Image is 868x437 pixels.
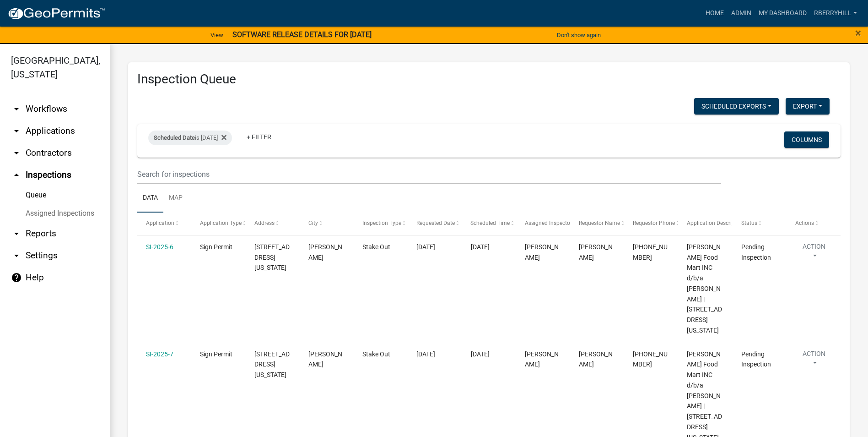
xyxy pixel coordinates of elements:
span: Address [254,220,275,226]
button: Export [786,98,830,115]
datatable-header-cell: Requestor Name [570,213,624,235]
span: Stake Out [362,350,390,358]
h3: Inspection Queue [137,71,841,87]
a: Data [137,184,163,213]
a: View [207,27,227,43]
span: Status [741,220,757,226]
datatable-header-cell: City [300,213,354,235]
span: × [855,27,861,39]
span: 10/06/2025 [416,350,435,358]
button: Columns [784,131,829,148]
span: Application Description [687,220,744,226]
a: Map [163,184,188,213]
a: My Dashboard [755,5,810,22]
datatable-header-cell: Address [245,213,299,235]
span: Randy Berryhill [525,243,559,261]
a: + Filter [239,129,279,145]
span: 317-819-0611 [633,243,668,261]
span: Actions [795,220,814,226]
span: Randy Berryhill [525,350,559,368]
div: [DATE] [471,349,507,360]
datatable-header-cell: Application [137,213,191,235]
a: SI-2025-6 [146,243,173,251]
span: MARION [308,350,342,368]
span: Inspection Type [362,220,401,226]
div: is [DATE] [148,131,232,145]
a: SI-2025-7 [146,350,173,358]
span: 4922 S WASHINGTON ST [254,243,290,272]
span: Application [146,220,174,226]
span: Application Type [200,220,242,226]
datatable-header-cell: Scheduled Time [462,213,516,235]
button: Scheduled Exports [694,98,779,115]
i: arrow_drop_down [11,250,22,261]
datatable-header-cell: Inspection Type [354,213,408,235]
span: Stake Out [362,243,390,251]
span: MARION [308,243,342,261]
input: Search for inspections [137,165,721,184]
button: Action [795,242,833,265]
datatable-header-cell: Application Description [678,213,732,235]
i: help [11,272,22,283]
span: 317-819-0611 [633,350,668,368]
span: Pending Inspection [741,350,771,368]
datatable-header-cell: Requestor Phone [624,213,678,235]
span: Assigned Inspector [525,220,572,226]
button: Don't show again [553,27,604,43]
span: Scheduled Date [154,134,195,141]
datatable-header-cell: Actions [787,213,841,235]
span: 10/06/2025 [416,243,435,251]
span: Sign Permit [200,350,232,358]
span: Requested Date [416,220,455,226]
datatable-header-cell: Requested Date [408,213,462,235]
i: arrow_drop_down [11,104,22,115]
a: rberryhill [810,5,861,22]
strong: SOFTWARE RELEASE DETAILS FOR [DATE] [232,30,372,39]
button: Action [795,349,833,372]
span: Chris Rawlins [579,243,613,261]
span: City [308,220,318,226]
span: Pending Inspection [741,243,771,261]
datatable-header-cell: Assigned Inspector [516,213,570,235]
i: arrow_drop_down [11,126,22,137]
span: Scheduled Time [471,220,510,226]
span: 4922 S WASHINGTON ST [254,350,290,379]
datatable-header-cell: Application Type [191,213,245,235]
i: arrow_drop_down [11,228,22,239]
div: [DATE] [471,242,507,252]
button: Close [855,27,861,38]
span: Sign Permit [200,243,232,251]
span: Chris Rawlins [579,350,613,368]
span: Requestor Name [579,220,620,226]
a: Admin [728,5,755,22]
i: arrow_drop_down [11,147,22,158]
span: Requestor Phone [633,220,675,226]
span: Sweetser Food Mart INC d/b/a BP Marion | 4922 S WASHINGTON ST | BP Marion [687,243,722,334]
datatable-header-cell: Status [732,213,786,235]
a: Home [702,5,728,22]
i: arrow_drop_up [11,169,22,180]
